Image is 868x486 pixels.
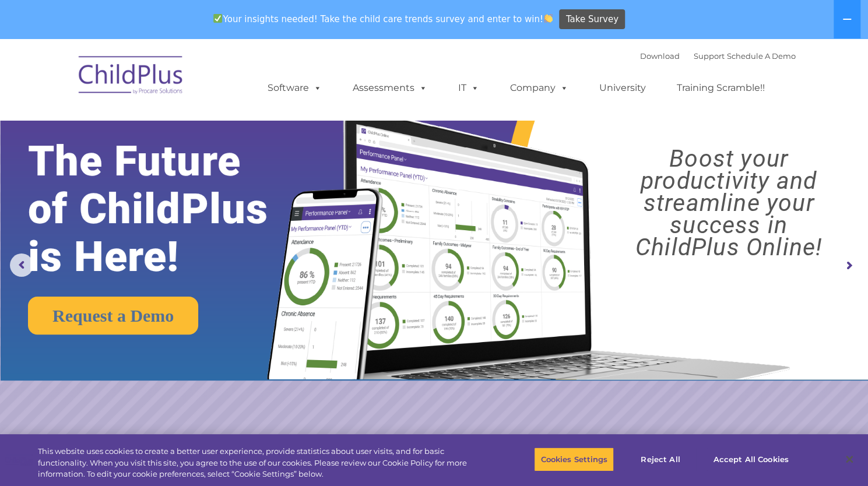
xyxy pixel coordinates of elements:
[559,9,625,30] a: Take Survey
[694,51,725,61] a: Support
[28,297,198,334] a: Request a Demo
[28,138,305,281] rs-layer: The Future of ChildPlus is Here!
[707,447,795,471] button: Accept All Cookies
[566,9,619,30] span: Take Survey
[665,76,776,100] a: Training Scramble!!
[341,76,439,100] a: Assessments
[837,446,862,472] button: Close
[498,76,580,100] a: Company
[534,447,614,471] button: Cookies Settings
[73,48,189,106] img: ChildPlus by Procare Solutions
[600,147,858,258] rs-layer: Boost your productivity and streamline your success in ChildPlus Online!
[162,77,198,86] span: Last name
[727,51,796,61] a: Schedule A Demo
[588,76,658,100] a: University
[256,76,333,100] a: Software
[38,446,477,480] div: This website uses cookies to create a better user experience, provide statistics about user visit...
[640,51,796,61] font: |
[162,125,212,133] span: Phone number
[213,14,222,23] img: ✅
[447,76,491,100] a: IT
[209,8,558,30] span: Your insights needed! Take the child care trends survey and enter to win!
[544,14,553,23] img: 👏
[640,51,680,61] a: Download
[624,447,697,471] button: Reject All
